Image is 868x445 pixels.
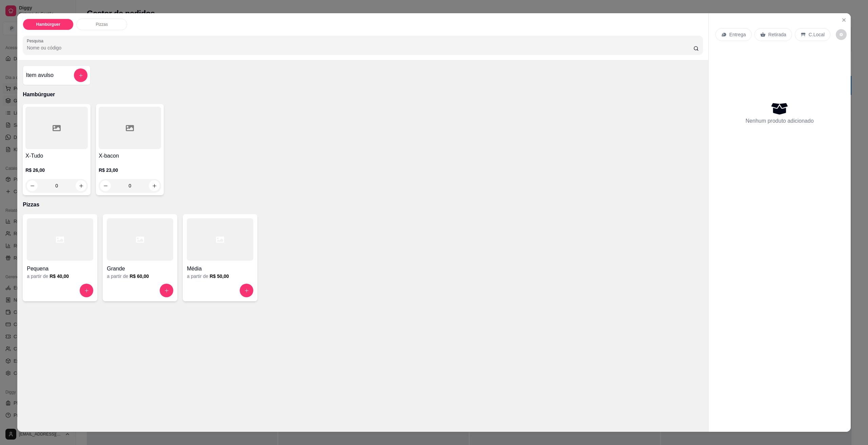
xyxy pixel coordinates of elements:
h4: X-Tudo [25,152,88,160]
p: Nenhum produto adicionado [746,117,814,125]
p: Pizzas [23,201,703,209]
button: increase-product-quantity [160,284,173,297]
button: Close [839,15,849,25]
button: increase-product-quantity [80,284,93,297]
h4: Grande [107,265,173,273]
button: decrease-product-quantity [836,29,847,40]
h4: Média [187,265,253,273]
h6: R$ 60,00 [130,273,149,280]
div: a partir de [107,273,173,280]
h4: X-bacon [99,152,161,160]
h4: Item avulso [26,71,54,79]
input: Pesquisa [27,44,693,51]
p: Hambúrguer [36,22,60,27]
div: a partir de [187,273,253,280]
p: R$ 23,00 [99,167,161,174]
p: Entrega [729,31,746,38]
button: increase-product-quantity [240,284,253,297]
h6: R$ 40,00 [50,273,69,280]
p: C.Local [809,31,825,38]
p: Pizzas [96,22,108,27]
h6: R$ 50,00 [210,273,229,280]
label: Pesquisa [27,38,46,44]
button: add-separate-item [74,68,87,82]
p: Hambúrguer [23,90,703,99]
h4: Pequena [27,265,93,273]
p: Retirada [768,31,786,38]
p: R$ 26,00 [25,167,88,174]
div: a partir de [27,273,93,280]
